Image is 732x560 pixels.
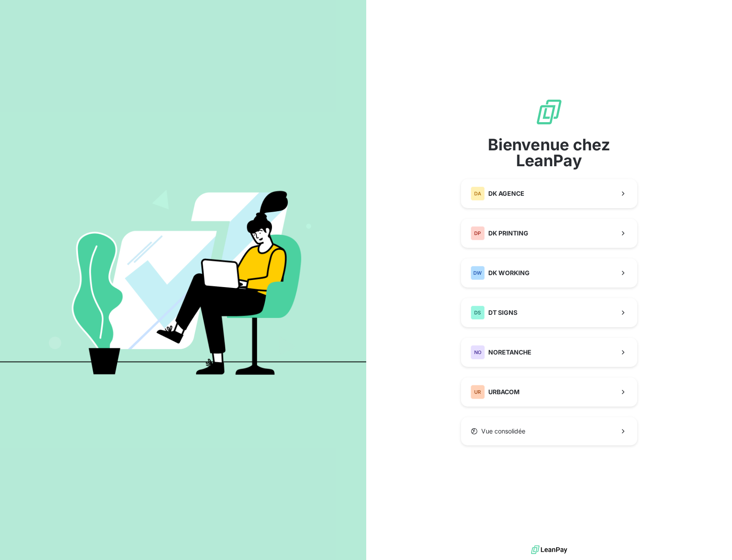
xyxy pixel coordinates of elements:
[471,385,485,399] div: UR
[535,98,563,126] img: logo sigle
[461,298,637,327] button: DSDT SIGNS
[471,226,485,240] div: DP
[461,219,637,248] button: DPDK PRINTING
[471,187,485,201] div: DA
[488,189,524,198] span: DK AGENCE
[531,543,567,556] img: logo
[471,306,485,320] div: DS
[471,266,485,280] div: DW
[488,269,530,277] span: DK WORKING
[461,179,637,208] button: DADK AGENCE
[461,377,637,407] button: URURBACOM
[461,417,637,445] button: Vue consolidée
[488,388,520,396] span: URBACOM
[461,338,637,367] button: NONORETANCHE
[488,348,531,357] span: NORETANCHE
[461,137,637,168] span: Bienvenue chez LeanPay
[471,345,485,359] div: NO
[481,427,525,436] span: Vue consolidée
[461,258,637,287] button: DWDK WORKING
[488,308,517,317] span: DT SIGNS
[488,229,528,238] span: DK PRINTING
